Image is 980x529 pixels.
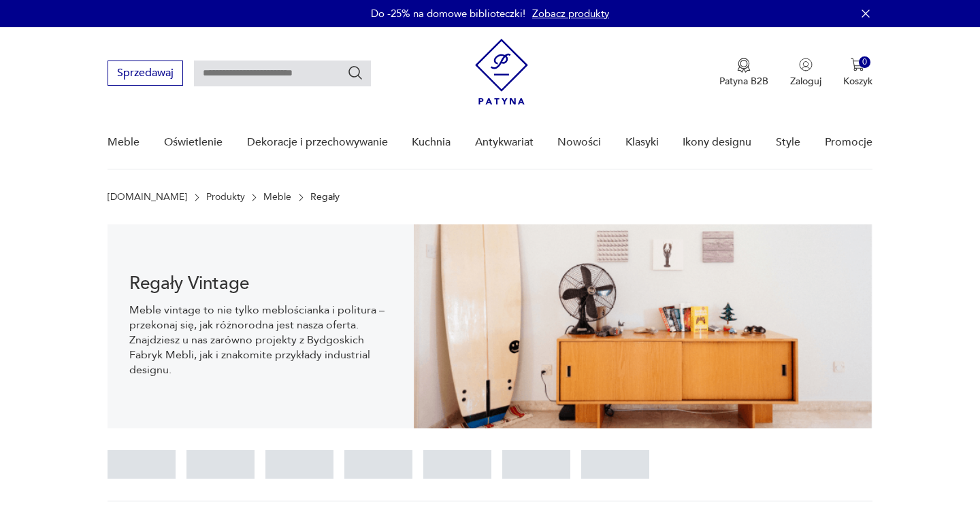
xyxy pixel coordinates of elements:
[683,116,751,169] a: Ikony designu
[851,58,864,71] img: Ikona koszyka
[129,303,391,377] p: Meble vintage to nie tylko meblościanka i politura – przekonaj się, jak różnorodna jest nasza ofe...
[347,65,363,81] button: Szukaj
[843,58,872,88] button: 0Koszyk
[532,7,609,20] a: Zobacz produkty
[825,116,872,169] a: Promocje
[108,61,183,86] button: Sprzedawaj
[625,116,659,169] a: Klasyki
[247,116,388,169] a: Dekoracje i przechowywanie
[371,7,525,20] p: Do -25% na domowe biblioteczki!
[108,192,187,203] a: [DOMAIN_NAME]
[108,116,140,169] a: Meble
[719,58,768,88] button: Patyna B2B
[737,58,751,73] img: Ikona medalu
[475,116,534,169] a: Antykwariat
[310,192,340,203] p: Regały
[129,275,391,292] h1: Regały Vintage
[475,39,528,105] img: Patyna - sklep z meblami i dekoracjami vintage
[412,116,451,169] a: Kuchnia
[557,116,601,169] a: Nowości
[108,69,183,79] a: Sprzedawaj
[263,192,291,203] a: Meble
[843,75,872,88] p: Koszyk
[790,75,821,88] p: Zaloguj
[799,58,813,71] img: Ikonka użytkownika
[206,192,245,203] a: Produkty
[414,224,872,428] img: dff48e7735fce9207bfd6a1aaa639af4.png
[164,116,223,169] a: Oświetlenie
[790,58,821,88] button: Zaloguj
[719,75,768,88] p: Patyna B2B
[719,58,768,88] a: Ikona medaluPatyna B2B
[776,116,800,169] a: Style
[859,56,870,68] div: 0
